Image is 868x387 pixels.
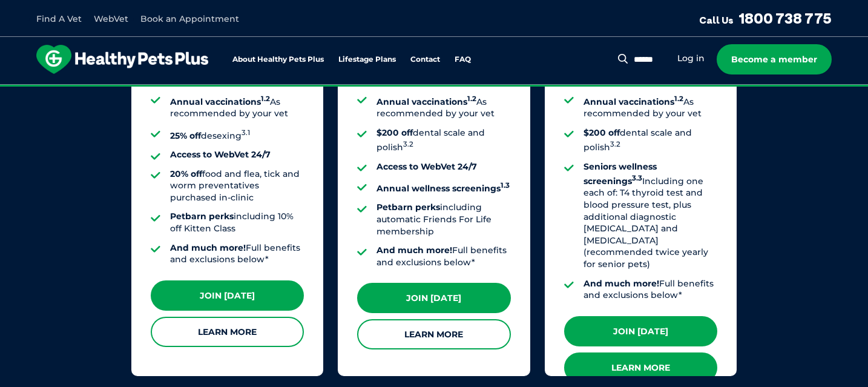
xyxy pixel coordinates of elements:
[717,44,832,74] a: Become a member
[376,202,510,237] li: including automatic Friends For Life membership
[376,127,413,138] strong: $200 off
[376,127,510,154] li: dental scale and polish
[170,96,270,107] strong: Annual vaccinations
[357,283,510,313] a: Join [DATE]
[170,127,304,142] li: desexing
[170,168,304,204] li: food and flea, tick and worm preventatives purchased in-clinic
[338,56,396,64] a: Lifestage Plans
[170,242,246,253] strong: And much more!
[584,278,659,289] strong: And much more!
[36,45,208,74] img: hpp-logo
[564,352,717,383] a: Learn More
[208,85,660,96] span: Proactive, preventative wellness program designed to keep your pet healthier and happier for longer
[376,161,477,172] strong: Access to WebVet 24/7
[677,53,705,64] a: Log in
[376,245,510,268] li: Full benefits and exclusions below*
[36,13,82,24] a: Find A Vet
[376,96,476,107] strong: Annual vaccinations
[376,93,510,120] li: As recommended by your vet
[610,140,620,148] sup: 3.2
[584,93,717,120] li: As recommended by your vet
[564,316,717,346] a: Join [DATE]
[170,211,304,234] li: including 10% off Kitten Class
[94,13,128,24] a: WebVet
[455,56,471,64] a: FAQ
[584,161,657,187] strong: Seniors wellness screenings
[674,94,683,103] sup: 1.2
[410,56,440,64] a: Contact
[376,202,440,213] strong: Petbarn perks
[170,211,234,222] strong: Petbarn perks
[170,149,271,160] strong: Access to WebVet 24/7
[584,127,620,138] strong: $200 off
[170,130,201,141] strong: 25% off
[616,53,631,65] button: Search
[170,93,304,120] li: As recommended by your vet
[261,94,270,103] sup: 1.2
[467,94,476,103] sup: 1.2
[584,127,717,154] li: dental scale and polish
[584,96,683,107] strong: Annual vaccinations
[151,317,304,347] a: Learn More
[501,181,510,190] sup: 1.3
[584,161,717,271] li: Including one each of: T4 thyroid test and blood pressure test, plus additional diagnostic [MEDIC...
[699,9,832,27] a: Call Us1800 738 775
[232,56,324,64] a: About Healthy Pets Plus
[357,319,510,349] a: Learn More
[403,140,413,148] sup: 3.2
[151,280,304,311] a: Join [DATE]
[242,128,250,137] sup: 3.1
[632,174,642,182] sup: 3.3
[170,168,202,179] strong: 20% off
[699,14,734,26] span: Call Us
[584,278,717,302] li: Full benefits and exclusions below*
[376,245,452,256] strong: And much more!
[170,242,304,266] li: Full benefits and exclusions below*
[140,13,239,24] a: Book an Appointment
[376,183,510,194] strong: Annual wellness screenings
